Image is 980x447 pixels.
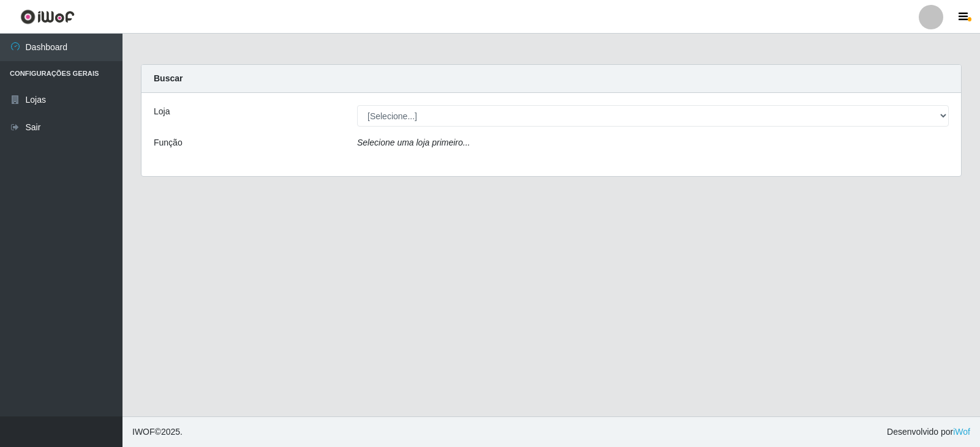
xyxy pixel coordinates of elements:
[132,426,183,438] span: © 2025 .
[953,427,970,437] a: iWof
[154,105,170,118] label: Loja
[154,73,183,83] strong: Buscar
[887,426,970,438] span: Desenvolvido por
[20,9,75,24] img: CoreUI Logo
[132,427,155,437] span: IWOF
[357,138,470,147] i: Selecione uma loja primeiro...
[154,136,183,149] label: Função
